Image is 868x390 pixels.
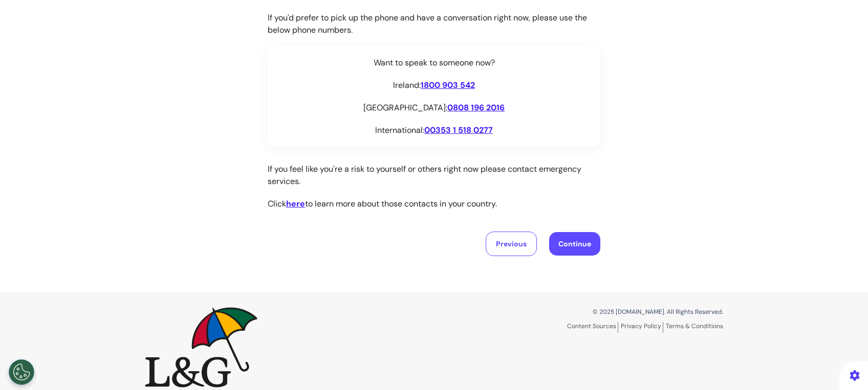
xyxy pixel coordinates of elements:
a: Privacy Policy [621,322,663,333]
a: Content Sources [567,322,618,333]
div: [GEOGRAPHIC_DATA]: [278,102,590,114]
p: If you feel like you're a risk to yourself or others right now please contact emergency services. [268,163,600,188]
button: Continue [549,232,600,256]
div: International: [278,124,590,136]
p: If you'd prefer to pick up the phone and have a conversation right now, please use the below phon... [268,12,600,36]
button: Previous [486,232,537,256]
a: here [286,198,305,209]
a: 0808 196 2016 [447,102,505,113]
button: Open Preferences [9,359,34,385]
a: 00353 1 518 0277 [424,125,493,135]
p: Click to learn more about those contacts in your country. [268,198,600,210]
a: Terms & Conditions [666,322,723,330]
p: Want to speak to someone now? [278,57,590,69]
a: 1800 903 542 [421,80,475,90]
p: © 2025 [DOMAIN_NAME]. All Rights Reserved. [442,307,723,316]
div: Ireland: [278,79,590,91]
img: Spectrum.Life logo [145,307,257,387]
